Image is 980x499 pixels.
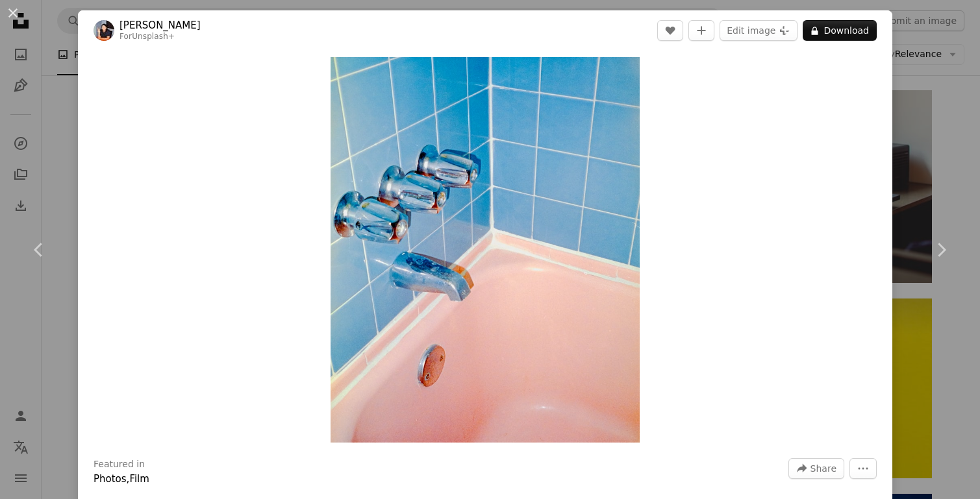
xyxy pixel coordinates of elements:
[119,19,201,32] a: [PERSON_NAME]
[119,32,201,42] div: For
[720,20,798,41] button: Edit image
[810,459,836,478] span: Share
[129,473,149,485] a: Film
[127,473,130,485] span: ,
[657,20,683,41] button: Like
[132,32,175,41] a: Unsplash+
[688,20,714,41] button: Add to Collection
[94,20,114,41] img: Go to Ivana Cajina's profile
[849,458,877,479] button: More Actions
[94,458,145,471] h3: Featured in
[331,57,639,443] img: a pink bathtub with blue tiled walls and blue tiles
[788,458,844,479] button: Share this image
[331,57,639,443] button: Zoom in on this image
[94,473,127,485] a: Photos
[902,188,980,312] a: Next
[803,20,877,41] button: Download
